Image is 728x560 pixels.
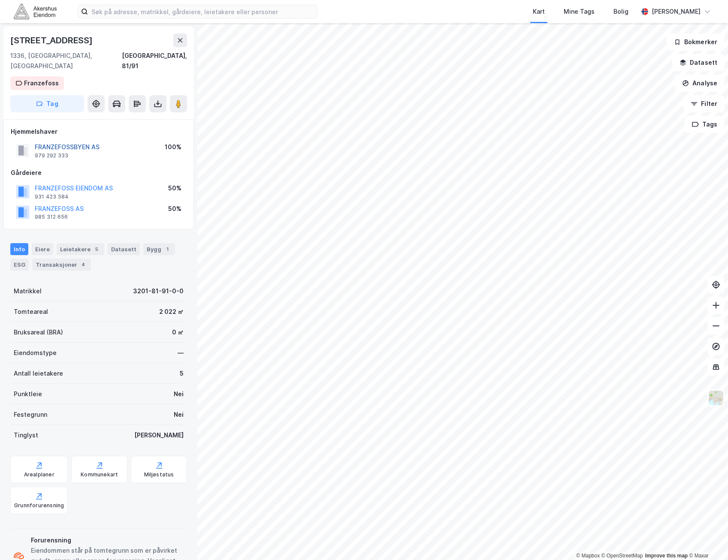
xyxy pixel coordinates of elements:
[708,390,724,406] img: Z
[143,243,175,255] div: Bygg
[32,259,91,271] div: Transaksjoner
[35,193,69,200] div: 931 423 584
[35,214,68,220] div: 985 312 656
[24,471,54,478] div: Arealplaner
[14,327,63,337] div: Bruksareal (BRA)
[667,33,725,51] button: Bokmerker
[14,368,63,379] div: Antall leietakere
[14,348,57,358] div: Eiendomstype
[35,152,68,159] div: 979 292 333
[163,245,172,253] div: 1
[14,4,57,19] img: akershus-eiendom-logo.9091f326c980b4bce74ccdd9f866810c.svg
[81,471,118,478] div: Kommunekart
[14,389,42,399] div: Punktleie
[10,51,122,71] div: 1336, [GEOGRAPHIC_DATA], [GEOGRAPHIC_DATA]
[92,245,101,253] div: 5
[168,183,181,193] div: 50%
[24,78,59,88] div: Franzefoss
[672,54,725,71] button: Datasett
[685,116,725,133] button: Tags
[122,51,187,71] div: [GEOGRAPHIC_DATA], 81/91
[180,368,184,379] div: 5
[645,553,688,559] a: Improve this map
[685,519,728,560] iframe: Chat Widget
[685,519,728,560] div: Kontrollprogram for chat
[172,327,184,337] div: 0 ㎡
[11,168,187,178] div: Gårdeiere
[57,243,104,255] div: Leietakere
[10,95,84,112] button: Tag
[564,6,595,17] div: Mine Tags
[168,204,181,214] div: 50%
[159,307,184,317] div: 2 022 ㎡
[14,307,48,317] div: Tomteareal
[10,33,94,47] div: [STREET_ADDRESS]
[108,243,140,255] div: Datasett
[613,6,628,17] div: Bolig
[675,75,725,92] button: Analyse
[533,6,545,17] div: Kart
[576,553,600,559] a: Mapbox
[14,430,38,440] div: Tinglyst
[134,430,184,440] div: [PERSON_NAME]
[10,259,29,271] div: ESG
[174,409,184,420] div: Nei
[79,260,88,269] div: 4
[144,471,174,478] div: Miljøstatus
[14,502,64,509] div: Grunnforurensning
[601,553,643,559] a: OpenStreetMap
[14,286,42,296] div: Matrikkel
[10,243,28,255] div: Info
[165,142,181,152] div: 100%
[31,535,184,545] div: Forurensning
[174,389,184,399] div: Nei
[683,95,725,112] button: Filter
[11,126,187,137] div: Hjemmelshaver
[32,243,53,255] div: Eiere
[652,6,701,17] div: [PERSON_NAME]
[133,286,184,296] div: 3201-81-91-0-0
[14,409,47,420] div: Festegrunn
[88,5,317,18] input: Søk på adresse, matrikkel, gårdeiere, leietakere eller personer
[178,348,184,358] div: —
